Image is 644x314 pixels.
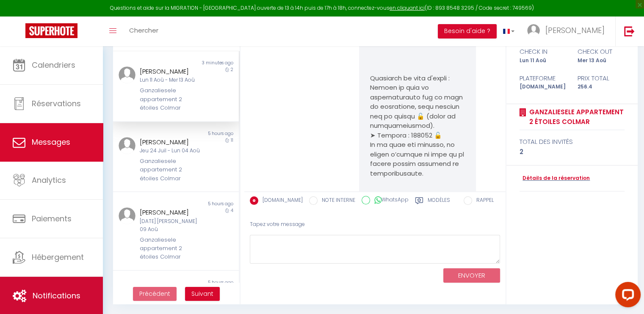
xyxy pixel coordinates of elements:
[526,107,625,127] a: Ganzaliesele appartement 2 étoiles Colmar
[258,196,303,206] label: [DOMAIN_NAME]
[140,147,202,155] div: Jeu 24 Juil - Lun 04 Aoû
[140,137,202,147] div: [PERSON_NAME]
[33,290,80,301] span: Notifications
[32,252,84,262] span: Hébergement
[572,83,630,91] div: 256.4
[32,137,70,147] span: Messages
[140,86,202,112] div: Ganzaliesele appartement 2 étoiles Colmar
[32,175,66,185] span: Analytics
[370,196,409,205] label: WhatsApp
[514,73,572,83] div: Plateforme
[25,23,77,38] img: Super Booking
[129,26,158,35] span: Chercher
[140,66,202,77] div: [PERSON_NAME]
[32,60,75,70] span: Calendriers
[191,289,213,298] span: Suivant
[140,207,202,218] div: [PERSON_NAME]
[231,207,233,214] span: 4
[231,66,233,73] span: 2
[32,98,81,109] span: Réservations
[520,147,625,157] div: 2
[443,268,500,283] button: ENVOYER
[176,60,238,66] div: 3 minutes ago
[140,76,202,84] div: Lun 11 Aoû - Mer 13 Aoû
[119,66,135,83] img: ...
[133,287,177,301] button: Previous
[185,287,220,301] button: Next
[176,279,238,286] div: 5 hours ago
[514,83,572,91] div: [DOMAIN_NAME]
[624,26,635,36] img: logout
[514,57,572,65] div: Lun 11 Aoû
[140,157,202,183] div: Ganzaliesele appartement 2 étoiles Colmar
[527,24,540,37] img: ...
[318,196,355,206] label: NOTE INTERNE
[123,17,165,46] a: Chercher
[139,289,170,298] span: Précédent
[572,73,630,83] div: Prix total
[572,57,630,65] div: Mer 13 Aoû
[140,218,202,234] div: [DATE] [PERSON_NAME] 09 Aoû
[521,17,615,46] a: ... [PERSON_NAME]
[472,196,494,206] label: RAPPEL
[608,278,644,314] iframe: LiveChat chat widget
[119,207,135,224] img: ...
[176,130,238,137] div: 5 hours ago
[231,137,233,143] span: 11
[545,25,605,36] span: [PERSON_NAME]
[176,201,238,207] div: 5 hours ago
[520,137,625,147] div: total des invités
[390,4,425,11] a: en cliquant ici
[438,24,497,39] button: Besoin d'aide ?
[514,47,572,57] div: check in
[32,213,72,224] span: Paiements
[572,47,630,57] div: check out
[140,236,202,262] div: Ganzaliesele appartement 2 étoiles Colmar
[428,196,450,207] label: Modèles
[520,174,590,182] a: Détails de la réservation
[250,214,500,235] div: Tapez votre message
[119,137,135,154] img: ...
